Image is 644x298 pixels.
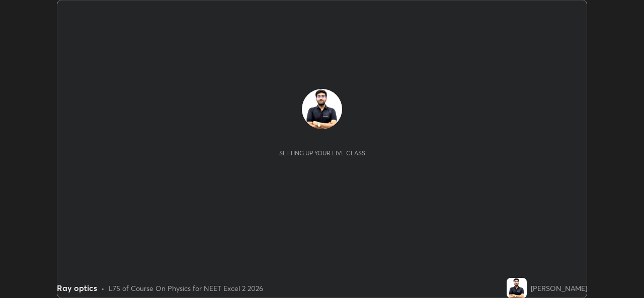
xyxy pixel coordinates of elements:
[279,149,365,157] div: Setting up your live class
[109,283,263,293] div: L75 of Course On Physics for NEET Excel 2 2026
[302,89,342,129] img: 7e03177aace049f28d1984e893c0fa72.jpg
[531,283,587,293] div: [PERSON_NAME]
[507,278,527,298] img: 7e03177aace049f28d1984e893c0fa72.jpg
[57,282,97,294] div: Ray optics
[101,283,105,293] div: •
